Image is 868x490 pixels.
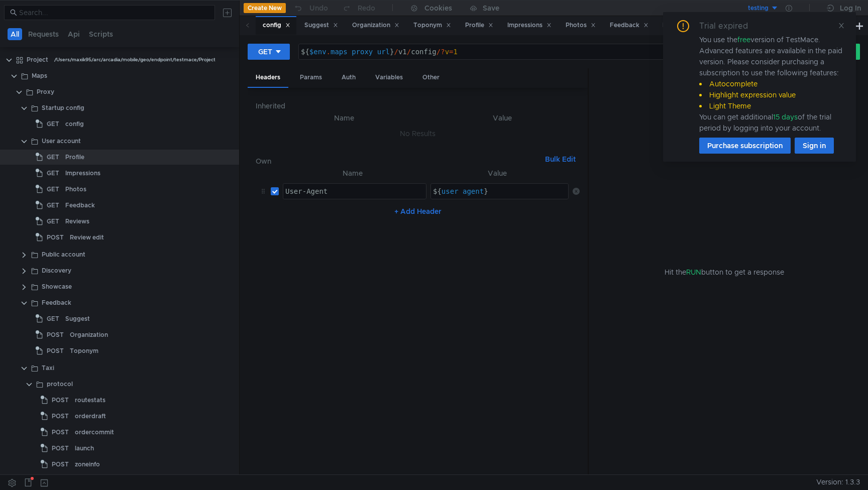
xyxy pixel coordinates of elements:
button: Undo [286,1,335,16]
div: Feedback [42,295,71,310]
div: Log In [840,2,861,14]
div: Redo [358,2,375,14]
div: orderdraft [75,409,106,424]
button: GET [248,44,290,60]
span: GET [47,116,59,132]
div: Trial expired [699,20,760,32]
li: Light Theme [699,100,844,111]
div: Impressions [65,166,100,181]
div: Impressions [507,20,552,31]
div: Startup config [42,100,84,115]
span: GET [47,166,59,181]
span: POST [52,441,69,456]
div: You use the version of TestMace. Advanced features are available in the paid version. Please cons... [699,34,844,134]
span: free [737,35,750,44]
div: Project [27,52,48,67]
th: Value [426,167,569,179]
span: GET [47,214,59,229]
div: protocol [47,377,73,392]
span: GET [47,311,59,326]
div: Photos [65,182,86,197]
span: 15 days [773,112,798,121]
button: Redo [335,1,382,16]
span: POST [52,457,69,472]
span: POST [47,343,64,358]
button: All [8,28,22,40]
span: GET [47,182,59,197]
th: Name [279,167,426,179]
button: Bulk Edit [541,153,580,165]
span: GET [47,198,59,213]
div: Organization [70,327,108,342]
div: Photos [566,20,596,31]
span: Hit the button to get a response [665,267,784,278]
input: Search... [19,7,209,18]
div: Suggest [304,20,338,31]
div: routestats [75,393,105,408]
div: Profile [465,20,493,31]
li: Autocomplete [699,78,844,89]
span: POST [52,393,69,408]
div: GET [258,46,272,57]
div: Feedback [610,20,648,31]
div: zoneinfo [75,457,100,472]
span: GET [47,150,59,165]
div: launch [75,441,94,456]
span: POST [52,409,69,424]
div: Toponym [70,343,98,358]
button: Purchase subscription [699,138,791,154]
div: Maps [32,68,47,83]
div: Taxi [42,360,54,376]
div: Headers [248,68,288,88]
div: ordercommit [75,425,114,440]
div: Profile [65,150,84,165]
span: Version: 1.3.3 [816,475,860,489]
div: Auth [334,68,364,87]
div: Discovery [42,263,71,278]
div: nearestzone [75,473,111,488]
div: testing [748,4,769,13]
span: RUN [686,268,701,277]
div: Showcase [42,279,72,294]
button: Requests [25,28,62,40]
div: Suggest [65,311,90,326]
div: Cookies [424,2,452,14]
div: Organization [352,20,399,31]
button: + Add Header [390,205,446,217]
div: Undo [309,2,328,14]
h6: Inherited [256,100,580,112]
span: POST [47,230,64,245]
div: Public account [42,247,85,262]
div: Toponym [413,20,451,31]
div: Feedback [65,198,95,213]
div: config [263,20,290,31]
div: User account [42,134,81,149]
h6: Own [256,155,541,167]
button: Sign in [795,138,834,154]
div: Proxy [37,84,54,99]
th: Value [424,112,580,124]
div: Other [414,68,448,87]
div: Params [292,68,330,87]
li: Highlight expression value [699,89,844,100]
div: Review edit [70,230,104,245]
button: Api [65,28,83,40]
span: POST [52,425,69,440]
th: Name [264,112,424,124]
button: Create New [244,3,286,13]
nz-embed-empty: No Results [400,129,436,138]
div: config [65,116,84,132]
div: Save [483,5,499,12]
div: /Users/maxik95/arc/arcadia/mobile/geo/endpoint/testmace/Project [54,52,215,67]
div: Variables [367,68,411,87]
button: Scripts [86,28,116,40]
div: Reviews [65,214,89,229]
div: You can get additional of the trial period by logging into your account. [699,111,844,134]
span: POST [47,327,64,342]
span: POST [52,473,69,488]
